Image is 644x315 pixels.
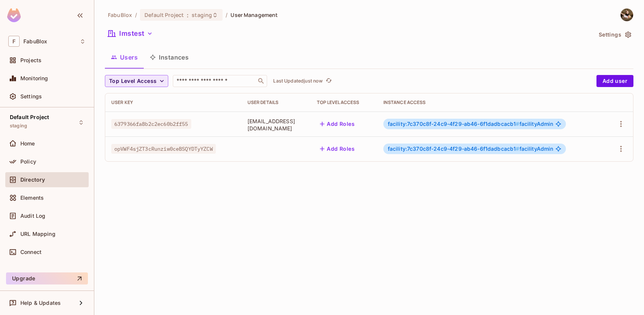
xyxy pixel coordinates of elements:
span: the active workspace [108,11,132,18]
div: User Details [247,99,305,106]
span: 6379366fa8b2c2ec60b2ff55 [111,119,191,129]
span: facilityAdmin [388,146,553,152]
div: Top Level Access [317,99,371,106]
button: Add Roles [317,118,358,130]
button: refresh [324,76,333,86]
span: staging [192,11,212,18]
span: User Management [231,11,278,18]
span: Top Level Access [109,76,157,86]
span: Audit Log [20,213,45,219]
span: Click to refresh data [323,76,333,86]
button: Add user [596,75,633,87]
div: Instance Access [383,99,599,106]
span: opVWF4sjZT3cRunziw0ceBSQYDTyYZCW [111,144,216,154]
span: Policy [20,159,36,165]
span: facility:7c370c8f-24c9-4f29-ab46-6f1dadbcacb1 [388,121,520,127]
button: Top Level Access [105,75,168,87]
span: URL Mapping [20,231,55,237]
div: User Key [111,99,235,106]
span: Default Project [144,11,184,18]
span: Elements [20,195,44,201]
button: Settings [596,29,633,41]
span: Home [20,141,35,147]
span: staging [10,123,27,129]
p: Last Updated just now [273,78,323,84]
span: Help & Updates [20,300,61,306]
span: : [186,12,189,18]
span: facilityAdmin [388,121,553,127]
li: / [135,11,137,18]
span: [EMAIL_ADDRESS][DOMAIN_NAME] [247,118,305,132]
button: lmstest [105,28,156,40]
button: Add Roles [317,143,358,155]
span: Monitoring [20,75,48,81]
span: refresh [326,77,332,85]
span: # [516,121,519,127]
img: SReyMgAAAABJRU5ErkJggg== [7,8,21,22]
span: Workspace: FabuBlox [23,38,47,44]
li: / [226,11,227,18]
span: # [516,145,519,152]
img: Peter Webb [621,9,633,21]
span: Projects [20,57,41,63]
span: F [8,36,20,47]
span: Directory [20,177,45,183]
button: Users [105,48,144,67]
span: Connect [20,249,41,255]
span: facility:7c370c8f-24c9-4f29-ab46-6f1dadbcacb1 [388,145,520,152]
span: Settings [20,93,42,99]
button: Upgrade [6,272,88,284]
span: Default Project [10,114,49,120]
button: Instances [144,48,195,67]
